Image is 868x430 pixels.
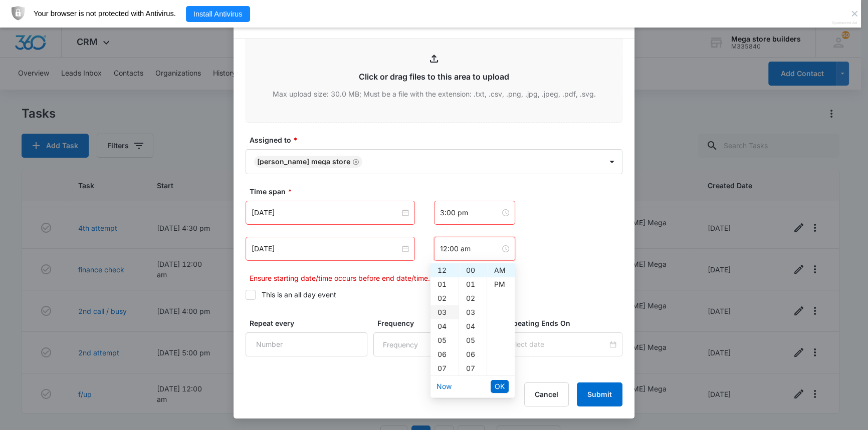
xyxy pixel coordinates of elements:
[459,277,487,291] div: 01
[430,291,459,305] div: 02
[262,289,336,300] div: This is an all day event
[430,277,459,291] div: 01
[459,333,487,347] div: 05
[459,305,487,319] div: 03
[430,361,459,375] div: 07
[430,319,459,333] div: 04
[430,333,459,347] div: 05
[250,186,626,197] label: Time span
[459,347,487,361] div: 06
[459,263,487,277] div: 00
[430,347,459,361] div: 06
[459,291,487,305] div: 02
[252,243,400,254] input: Oct 15, 2025
[440,207,500,218] input: 3:00 pm
[430,305,459,319] div: 03
[350,158,359,165] div: Remove John Mega Store
[246,332,367,356] input: Number
[491,380,509,393] button: OK
[440,243,500,254] input: 12:00 am
[257,158,350,165] div: [PERSON_NAME] Mega Store
[459,361,487,375] div: 07
[250,273,622,283] p: Ensure starting date/time occurs before end date/time.
[459,319,487,333] div: 04
[505,318,626,328] label: Repeating Ends On
[524,382,569,406] button: Cancel
[487,277,515,291] div: PM
[495,381,505,392] span: OK
[252,207,400,218] input: Oct 15, 2025
[377,318,499,328] label: Frequency
[577,382,622,406] button: Submit
[487,263,515,277] div: AM
[507,339,607,350] input: Select date
[250,135,626,145] label: Assigned to
[250,318,371,328] label: Repeat every
[437,382,452,390] a: Now
[430,263,459,277] div: 12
